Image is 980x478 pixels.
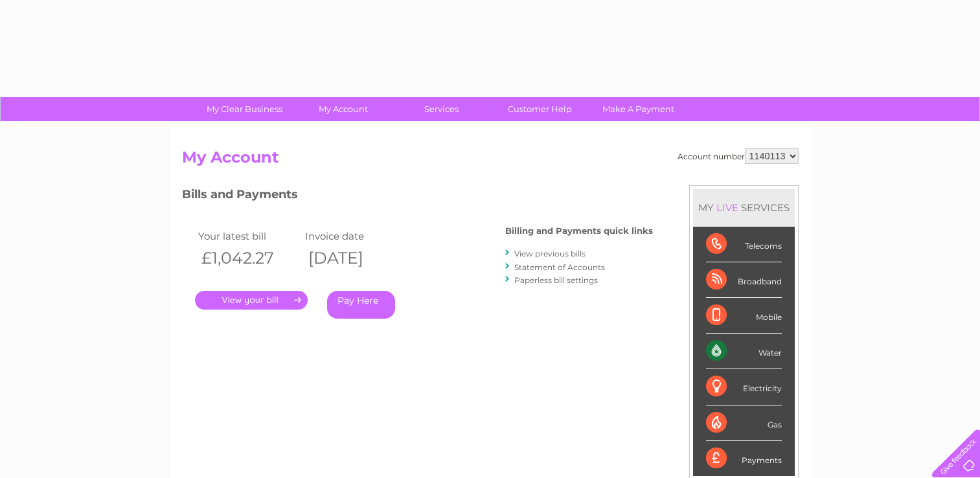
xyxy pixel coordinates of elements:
[290,97,396,121] a: My Account
[714,201,741,214] div: LIVE
[191,97,298,121] a: My Clear Business
[302,245,409,271] th: [DATE]
[706,334,782,369] div: Water
[195,227,302,245] td: Your latest bill
[514,262,605,272] a: Statement of Accounts
[514,249,586,258] a: View previous bills
[706,262,782,298] div: Broadband
[182,148,799,173] h2: My Account
[706,298,782,334] div: Mobile
[195,245,302,271] th: £1,042.27
[195,291,308,310] a: .
[486,97,593,121] a: Customer Help
[505,226,653,236] h4: Billing and Payments quick links
[706,369,782,405] div: Electricity
[302,227,409,245] td: Invoice date
[327,291,395,319] a: Pay Here
[514,275,598,285] a: Paperless bill settings
[678,148,799,164] div: Account number
[182,185,653,208] h3: Bills and Payments
[706,227,782,262] div: Telecoms
[706,441,782,476] div: Payments
[706,405,782,441] div: Gas
[388,97,495,121] a: Services
[693,189,795,226] div: MY SERVICES
[585,97,692,121] a: Make A Payment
